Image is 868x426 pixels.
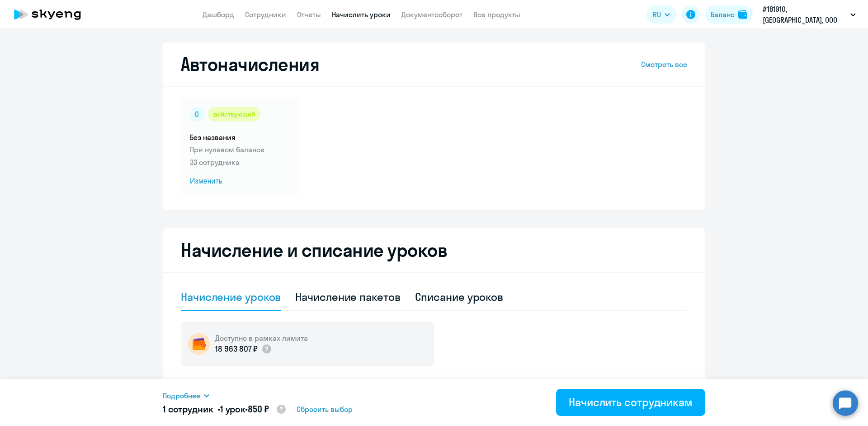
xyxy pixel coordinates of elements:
[711,9,735,20] div: Баланс
[208,107,260,121] div: действующий
[181,53,319,75] h2: Автоначисления
[190,176,290,187] span: Изменить
[297,404,353,415] span: Сбросить выбор
[190,144,290,155] p: При нулевом балансе
[181,290,281,304] div: Начисление уроков
[215,343,258,355] p: 18 963 807 ₽
[758,4,860,25] button: #181910, [GEOGRAPHIC_DATA], ООО
[215,333,308,343] h5: Доступно в рамках лимита
[641,59,687,70] a: Смотреть все
[297,10,321,19] a: Отчеты
[473,10,520,19] a: Все продукты
[705,5,753,24] button: Балансbalance
[646,5,676,24] button: RU
[188,333,210,355] img: wallet-circle.png
[245,10,286,19] a: Сотрудники
[556,389,705,416] button: Начислить сотрудникам
[163,403,287,416] h5: 1 сотрудник • •
[248,403,269,415] span: 850 ₽
[203,10,234,19] a: Дашборд
[181,239,687,261] h2: Начисление и списание уроков
[401,10,462,19] a: Документооборот
[569,395,693,409] div: Начислить сотрудникам
[220,403,245,415] span: 1 урок
[738,10,747,19] img: balance
[295,290,400,304] div: Начисление пакетов
[163,390,200,401] span: Подробнее
[190,157,290,168] p: 33 сотрудника
[190,132,290,142] h5: Без названия
[332,10,391,19] a: Начислить уроки
[763,4,847,25] p: #181910, [GEOGRAPHIC_DATA], ООО
[653,9,661,20] span: RU
[415,290,504,304] div: Списание уроков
